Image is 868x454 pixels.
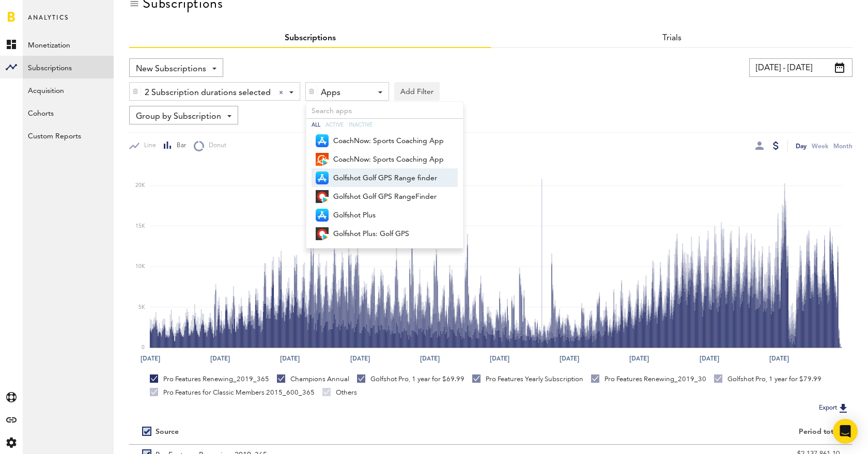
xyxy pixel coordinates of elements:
[277,374,349,384] div: Champions Annual
[279,90,283,95] div: Clear
[139,142,156,150] span: Line
[333,132,444,150] span: CoachNow: Sports Coaching App
[22,7,59,17] span: Support
[322,160,329,166] img: 17.png
[837,402,849,414] img: Export
[316,190,329,203] img: 9UIL7DXlNAIIFEZzCGWNoqib7oEsivjZRLL_hB0ZyHGU9BuA-VfhrlfGZ8low1eCl7KE
[816,401,853,415] button: Export
[23,124,114,147] a: Custom Reports
[316,134,329,147] img: 21.png
[306,102,463,119] input: Search apps
[312,206,448,224] a: Golfshot Plus
[150,388,315,397] div: Pro Features for Classic Members 2015_600_365
[141,354,160,363] text: [DATE]
[357,374,464,384] div: Golfshot Pro, 1 year for $69.99
[316,153,329,166] img: 2Xbc31OCI-Vjec7zXvAE2OM2ObFaU9b1-f7yXthkulAYejON_ZuzouX1xWJgL0G7oZ0
[312,131,448,150] a: CoachNow: Sports Coaching App
[796,140,807,151] div: Day
[135,264,145,269] text: 10K
[812,140,828,151] div: Week
[285,34,336,42] a: Subscriptions
[316,209,329,222] img: 21.png
[23,79,114,101] a: Acquisition
[204,142,226,150] span: Donut
[308,88,315,95] img: trash_awesome_blue.svg
[321,84,366,102] div: Apps
[350,354,370,363] text: [DATE]
[833,140,853,151] div: Month
[312,168,448,187] a: Golfshot Golf GPS Range finder
[316,171,329,184] img: 21.png
[28,11,69,33] span: Analytics
[833,419,858,444] div: Open Intercom Messenger
[150,374,269,384] div: Pro Features Renewing_2019_365
[312,119,320,131] div: All
[322,388,357,397] div: Others
[560,354,579,363] text: [DATE]
[490,354,509,363] text: [DATE]
[333,151,444,168] span: CoachNow: Sports Coaching App
[145,84,271,102] span: 2 Subscription durations selected
[333,169,444,187] span: Golfshot Golf GPS Range finder
[714,374,822,384] div: Golfshot Pro, 1 year for $79.99
[156,428,179,436] div: Source
[132,88,138,95] img: trash_awesome_blue.svg
[280,354,300,363] text: [DATE]
[130,83,141,100] div: Delete
[306,83,317,100] div: Delete
[472,374,583,384] div: Pro Features Yearly Subscription
[333,225,444,243] span: Golfshot Plus: Golf GPS
[326,119,344,131] div: Active
[23,56,114,79] a: Subscriptions
[662,34,681,42] a: Trials
[316,227,329,240] img: qo9Ua-kR-mJh2mDZAFTx63M3e_ysg5da39QDrh9gHco8-Wy0ARAsrZgd-3XanziKTNQl
[23,101,114,124] a: Cohorts
[135,224,145,229] text: 15K
[769,354,789,363] text: [DATE]
[312,224,448,243] a: Golfshot Plus: Golf GPS
[420,354,440,363] text: [DATE]
[333,207,444,224] span: Golfshot Plus
[136,60,206,78] span: New Subscriptions
[394,82,440,101] button: Add Filter
[138,305,145,310] text: 5K
[333,188,444,206] span: Golfshot Golf GPS RangeFinder
[135,183,145,189] text: 20K
[349,119,373,131] div: Inactive
[23,33,114,56] a: Monetization
[312,150,448,168] a: CoachNow: Sports Coaching App
[210,354,230,363] text: [DATE]
[322,234,329,240] img: 17.png
[312,187,448,206] a: Golfshot Golf GPS RangeFinder
[136,108,221,126] span: Group by Subscription
[322,197,329,203] img: 17.png
[504,428,840,436] div: Period total
[700,354,719,363] text: [DATE]
[142,345,145,350] text: 0
[629,354,649,363] text: [DATE]
[591,374,706,384] div: Pro Features Renewing_2019_30
[172,142,186,150] span: Bar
